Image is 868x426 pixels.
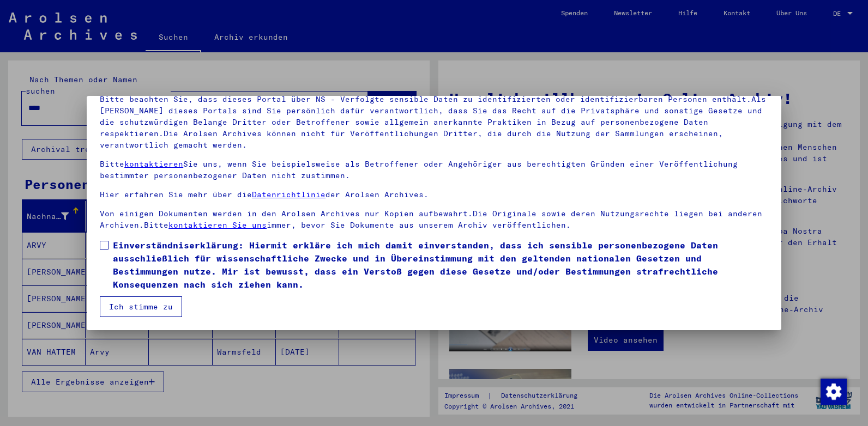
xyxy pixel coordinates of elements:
p: Von einigen Dokumenten werden in den Arolsen Archives nur Kopien aufbewahrt.Die Originale sowie d... [100,208,768,231]
p: Bitte beachten Sie, dass dieses Portal über NS - Verfolgte sensible Daten zu identifizierten oder... [100,94,768,151]
a: kontaktieren [124,159,183,169]
a: Datenrichtlinie [252,190,325,199]
button: Ich stimme zu [100,296,182,317]
img: Zustimmung ändern [821,379,847,405]
div: Zustimmung ändern [820,378,846,404]
p: Bitte Sie uns, wenn Sie beispielsweise als Betroffener oder Angehöriger aus berechtigten Gründen ... [100,159,768,181]
a: kontaktieren Sie uns [168,220,267,230]
span: Einverständniserklärung: Hiermit erkläre ich mich damit einverstanden, dass ich sensible personen... [113,239,768,291]
p: Hier erfahren Sie mehr über die der Arolsen Archives. [100,189,768,200]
